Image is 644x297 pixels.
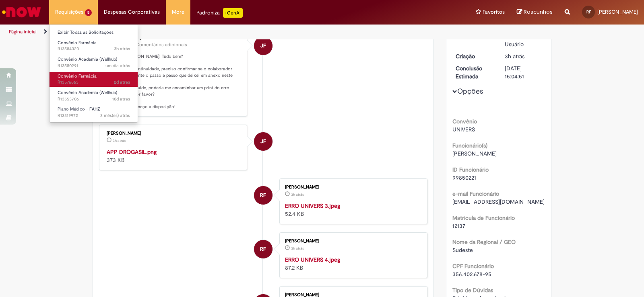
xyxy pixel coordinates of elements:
[136,41,187,48] small: Comentários adicionais
[58,90,117,96] span: Convênio Academia (Wellhub)
[452,238,516,246] b: Nome da Regional / GEO
[452,166,489,173] b: ID Funcionário
[260,240,266,259] span: RF
[505,53,524,60] span: 3h atrás
[1,4,42,20] img: ServiceNow
[100,113,130,119] time: 24/07/2025 11:17:14
[50,72,138,87] a: Aberto R13576863 : Convênio Farmácia
[114,46,130,52] span: 3h atrás
[452,246,473,254] span: Sudeste
[254,186,272,205] div: Rafaela Franco
[6,25,423,39] ul: Trilhas de página
[452,270,491,278] span: 356.402.678-95
[58,96,130,102] span: R13553706
[483,8,505,16] span: Favoritos
[505,32,542,48] div: Pendente Usuário
[172,8,184,16] span: More
[291,246,304,251] time: 01/10/2025 09:04:40
[450,52,499,60] dt: Criação
[50,88,138,103] a: Aberto R13553706 : Convênio Academia (Wellhub)
[452,198,545,205] span: [EMAIL_ADDRESS][DOMAIN_NAME]
[100,113,130,119] span: 2 mês(es) atrás
[505,53,524,60] time: 01/10/2025 09:04:43
[105,63,130,69] span: um dia atrás
[196,8,243,18] div: Padroniza
[452,222,465,229] span: 12137
[50,105,138,120] a: Aberto R13319972 : Plano Médico - FAHZ
[254,240,272,258] div: Rafaela Franco
[285,202,340,209] a: ERRO UNIVERS 3.jpeg
[58,63,130,69] span: R13580291
[285,256,340,263] a: ERRO UNIVERS 4.jpeg
[112,96,130,102] span: 10d atrás
[9,29,37,35] a: Página inicial
[58,106,100,112] span: Plano Médico - FAHZ
[597,8,638,15] span: [PERSON_NAME]
[450,64,499,80] dt: Conclusão Estimada
[452,118,477,125] b: Convênio
[114,79,130,85] time: 29/09/2025 13:31:59
[254,37,272,55] div: Jeter Filho
[107,53,241,110] p: Bom dia, [PERSON_NAME]! Tudo bem? Antes de dar continuidade, preciso confirmar se o colaborador s...
[114,46,130,52] time: 01/10/2025 09:04:44
[285,256,419,272] div: 87.2 KB
[291,192,304,197] time: 01/10/2025 09:04:40
[113,138,126,143] time: 01/10/2025 09:44:13
[254,132,272,151] div: Jeter Filho
[107,148,241,164] div: 373 KB
[452,214,515,221] b: Matrícula de Funcionário
[260,186,266,205] span: RF
[291,246,304,251] span: 3h atrás
[58,46,130,52] span: R13584320
[49,24,138,123] ul: Requisições
[58,79,130,86] span: R13576863
[50,39,138,53] a: Aberto R13584320 : Convênio Farmácia
[285,239,419,244] div: [PERSON_NAME]
[586,9,591,14] span: RF
[58,113,130,119] span: R13319972
[58,56,117,62] span: Convênio Academia (Wellhub)
[112,96,130,102] time: 22/09/2025 08:55:13
[452,190,499,197] b: e-mail Funcionário
[50,28,138,37] a: Exibir Todas as Solicitações
[452,174,476,181] span: 99850221
[55,8,83,16] span: Requisições
[285,185,419,190] div: [PERSON_NAME]
[113,138,126,143] span: 3h atrás
[505,52,542,60] div: 01/10/2025 09:04:43
[452,287,493,294] b: Tipo de Dúvidas
[260,36,266,55] span: JF
[104,8,160,16] span: Despesas Corporativas
[114,79,130,85] span: 2d atrás
[285,202,419,218] div: 52.4 KB
[517,8,553,16] a: Rascunhos
[50,55,138,70] a: Aberto R13580291 : Convênio Academia (Wellhub)
[452,142,487,149] b: Funcionário(s)
[291,192,304,197] span: 3h atrás
[107,131,241,136] div: [PERSON_NAME]
[58,40,97,46] span: Convênio Farmácia
[58,73,97,79] span: Convênio Farmácia
[105,63,130,69] time: 30/09/2025 10:03:16
[452,150,497,157] span: [PERSON_NAME]
[260,132,266,151] span: JF
[452,262,494,270] b: CPF Funcionário
[524,8,553,16] span: Rascunhos
[223,8,243,18] p: +GenAi
[107,148,157,156] a: APP DROGASIL.png
[85,9,92,16] span: 5
[452,126,475,133] span: UNIVERS
[505,64,542,80] div: [DATE] 15:04:51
